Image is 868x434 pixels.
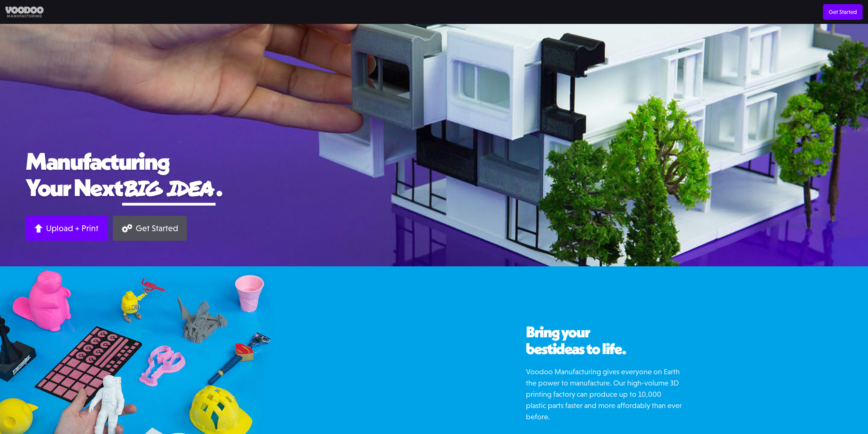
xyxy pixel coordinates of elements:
[136,223,178,234] div: Get Started
[113,216,187,241] a: Get Started
[823,4,863,20] a: Get Started
[26,216,107,241] a: Upload + Print
[5,6,44,18] img: Voodoo Manufacturing logo
[122,173,216,202] span: big idea
[26,148,842,206] h1: Manufacturing Your Next .
[34,224,43,233] img: Arrow up
[553,339,626,358] span: ideas to life.
[526,324,683,358] h2: Bring your best
[122,224,132,233] img: Gears
[46,223,99,234] div: Upload + Print
[526,366,683,422] p: Voodoo Manufacturing gives everyone on Earth the power to manufacture. Our high-volume 3D printin...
